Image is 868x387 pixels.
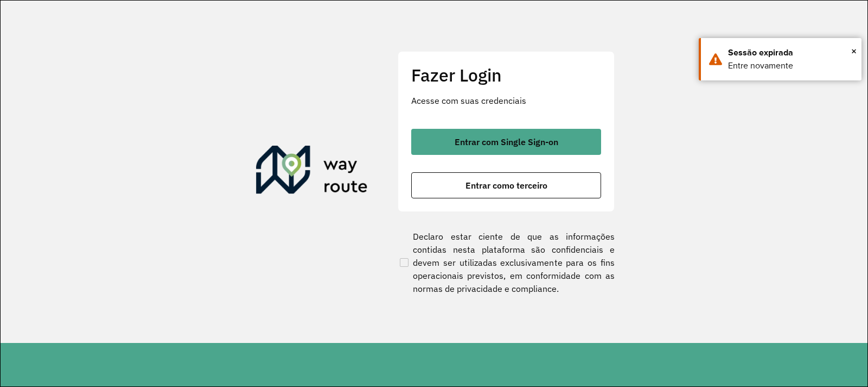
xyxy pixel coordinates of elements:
div: Sessão expirada [728,46,853,59]
h2: Fazer Login [411,65,601,85]
button: button [411,129,601,155]
div: Entre novamente [728,59,853,72]
button: Close [851,43,857,59]
button: button [411,172,601,198]
label: Declaro estar ciente de que as informações contidas nesta plataforma são confidenciais e devem se... [398,230,615,295]
span: × [851,43,857,59]
p: Acesse com suas credenciais [411,94,601,107]
span: Entrar com Single Sign-on [455,138,558,146]
img: Roteirizador AmbevTech [256,146,368,198]
span: Entrar como terceiro [465,181,547,190]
